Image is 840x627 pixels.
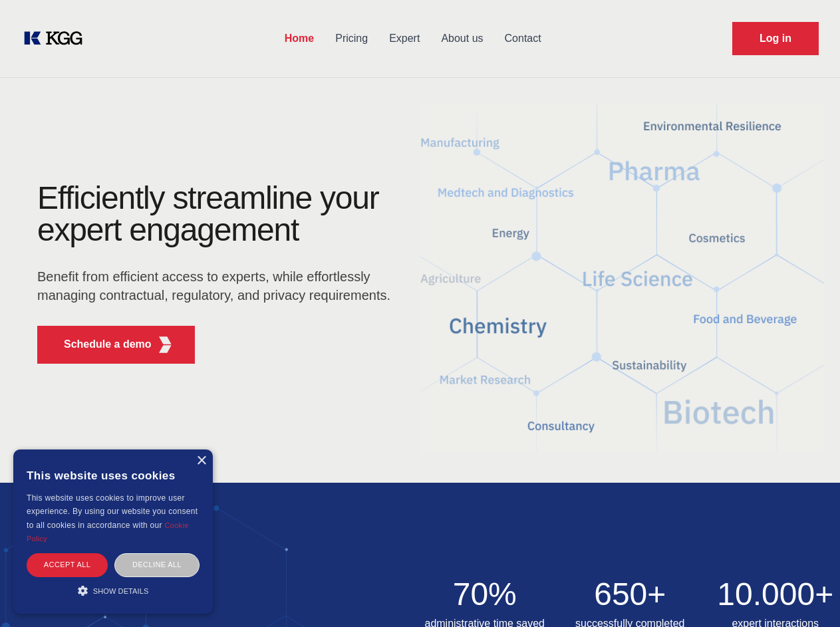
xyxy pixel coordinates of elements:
div: Accept all [27,553,108,576]
a: Expert [378,21,430,56]
div: This website uses cookies [27,459,200,491]
div: Close [196,456,206,466]
h1: Efficiently streamline your expert engagement [37,182,399,246]
div: Decline all [114,553,200,576]
p: Benefit from efficient access to experts, while effortlessly managing contractual, regulatory, an... [37,267,399,305]
a: Request Demo [732,22,819,55]
div: Show details [27,584,200,597]
a: Pricing [325,21,378,56]
h2: 70% [420,578,550,610]
a: Contact [494,21,552,56]
h2: 650+ [565,578,695,610]
span: This website uses cookies to improve user experience. By using our website you consent to all coo... [27,493,198,530]
p: Schedule a demo [64,336,152,352]
a: KOL Knowledge Platform: Talk to Key External Experts (KEE) [21,28,93,49]
span: Show details [93,587,149,595]
a: Home [274,21,325,56]
a: About us [430,21,493,56]
img: KGG Fifth Element RED [420,86,825,469]
img: KGG Fifth Element RED [157,336,174,353]
a: Cookie Policy [27,521,189,543]
button: Schedule a demoKGG Fifth Element RED [37,326,195,364]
